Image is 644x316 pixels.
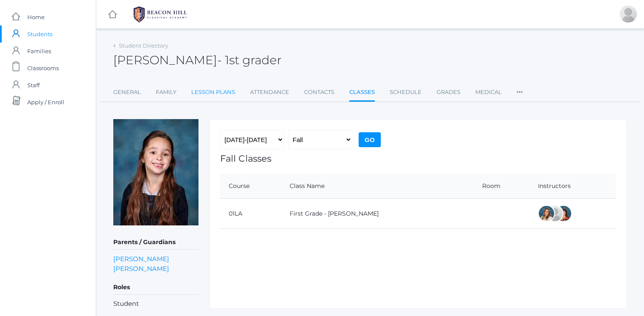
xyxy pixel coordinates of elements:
div: Jaimie Watson [546,205,563,222]
span: Classrooms [27,60,59,77]
a: Student Directory [119,42,168,49]
th: Room [474,174,529,199]
img: BHCALogos-05-308ed15e86a5a0abce9b8dd61676a3503ac9727e845dece92d48e8588c001991.png [128,4,192,25]
li: Student [113,299,198,309]
a: [PERSON_NAME] [113,264,169,273]
a: Attendance [250,84,289,101]
h5: Roles [113,280,198,295]
h1: Fall Classes [220,154,616,163]
a: Schedule [390,84,422,101]
input: Go [359,132,381,147]
th: Instructors [529,174,616,199]
a: Medical [475,84,502,101]
a: Classes [349,84,375,102]
td: 01LA [220,199,281,229]
span: Students [27,26,52,43]
span: Apply / Enroll [27,94,64,111]
span: Staff [27,77,40,94]
a: First Grade - [PERSON_NAME] [290,210,379,217]
span: - 1st grader [217,53,282,67]
a: Lesson Plans [191,84,235,101]
a: Family [156,84,176,101]
a: [PERSON_NAME] [113,254,169,264]
h5: Parents / Guardians [113,235,198,250]
a: General [113,84,141,101]
h2: [PERSON_NAME] [113,54,282,67]
div: Liv Barber [538,205,555,222]
div: Heather Wallock [555,205,572,222]
img: Remmie Tourje [113,119,198,225]
th: Class Name [281,174,474,199]
th: Course [220,174,281,199]
span: Home [27,9,45,26]
div: Caitlin Tourje [620,6,637,23]
a: Contacts [304,84,334,101]
a: Grades [437,84,460,101]
span: Families [27,43,51,60]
